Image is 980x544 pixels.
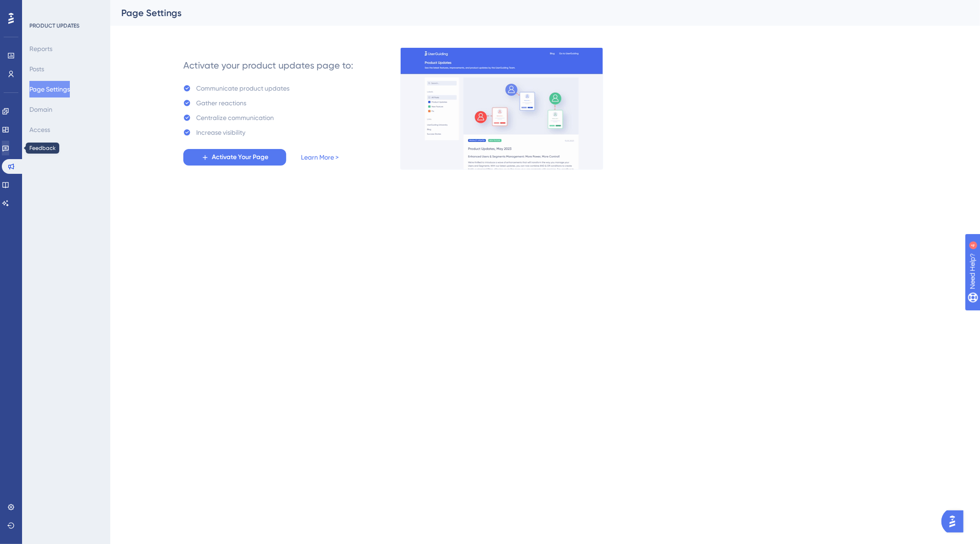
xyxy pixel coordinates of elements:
[196,127,245,138] div: Increase visibility
[29,61,44,77] button: Posts
[29,101,52,118] button: Domain
[196,112,274,123] div: Centralize communication
[400,47,603,170] img: 253145e29d1258e126a18a92d52e03bb.gif
[63,5,66,12] div: 4
[29,81,70,97] button: Page Settings
[29,22,79,29] div: PRODUCT UPDATES
[196,97,246,109] div: Gather reactions
[29,121,50,138] button: Access
[183,149,286,166] button: Activate Your Page
[121,6,946,19] div: Page Settings
[22,2,57,13] span: Need Help?
[941,508,969,535] iframe: UserGuiding AI Assistant Launcher
[196,83,289,94] div: Communicate product updates
[301,152,339,163] a: Learn More >
[212,152,268,163] span: Activate Your Page
[183,59,353,72] div: Activate your product updates page to:
[29,40,52,57] button: Reports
